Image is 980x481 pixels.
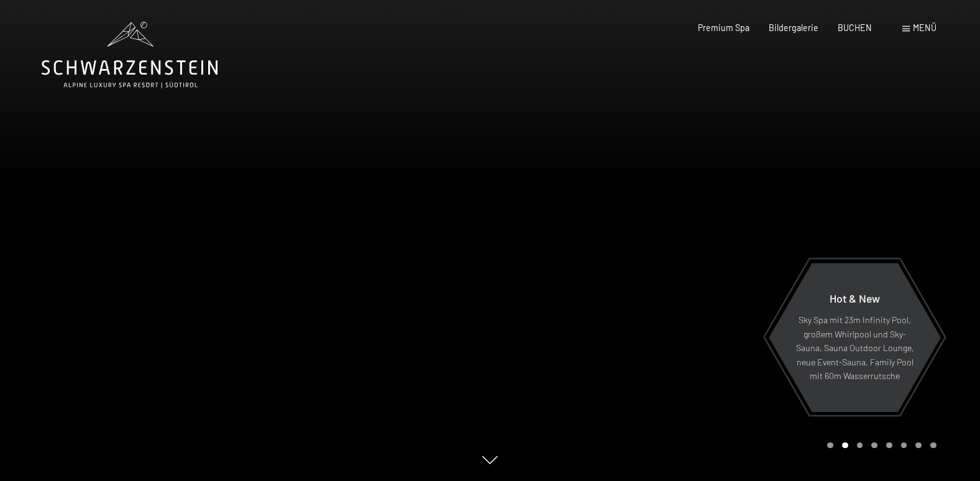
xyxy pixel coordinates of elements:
[913,22,936,33] span: Menü
[768,262,941,413] a: Hot & New Sky Spa mit 23m Infinity Pool, großem Whirlpool und Sky-Sauna, Sauna Outdoor Lounge, ne...
[830,291,880,305] span: Hot & New
[823,442,936,449] div: Carousel Pagination
[795,313,914,383] p: Sky Spa mit 23m Infinity Pool, großem Whirlpool und Sky-Sauna, Sauna Outdoor Lounge, neue Event-S...
[871,442,877,449] div: Carousel Page 4
[769,22,818,33] a: Bildergalerie
[930,442,936,449] div: Carousel Page 8
[842,442,848,449] div: Carousel Page 2 (Current Slide)
[901,442,907,449] div: Carousel Page 6
[838,22,872,33] a: BUCHEN
[827,442,833,449] div: Carousel Page 1
[857,442,863,449] div: Carousel Page 3
[915,442,922,449] div: Carousel Page 7
[886,442,892,449] div: Carousel Page 5
[698,22,749,33] a: Premium Spa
